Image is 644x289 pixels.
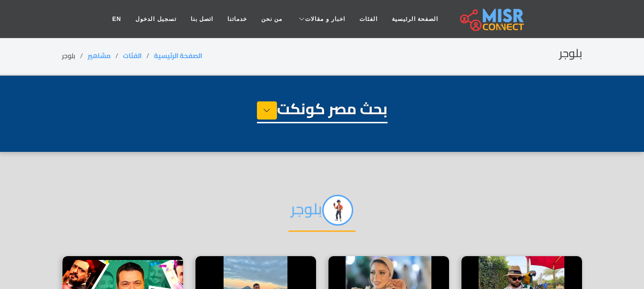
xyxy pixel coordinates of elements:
a: مشاهير [88,50,111,62]
a: من نحن [254,10,289,28]
h2: بلوجر [288,195,356,232]
a: الفئات [352,10,385,28]
a: الصفحة الرئيسية [385,10,445,28]
a: خدماتنا [220,10,254,28]
span: اخبار و مقالات [305,15,345,23]
img: 8Yb90r67gtXchjBnqUuW.png [322,195,353,226]
a: اتصل بنا [184,10,220,28]
a: اخبار و مقالات [289,10,352,28]
a: تسجيل الدخول [128,10,183,28]
img: main.misr_connect [460,7,524,31]
li: بلوجر [62,51,88,61]
h1: بحث مصر كونكت [257,100,388,123]
h2: بلوجر [559,47,583,60]
a: الفئات [123,50,142,62]
a: EN [105,10,129,28]
a: الصفحة الرئيسية [154,50,202,62]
